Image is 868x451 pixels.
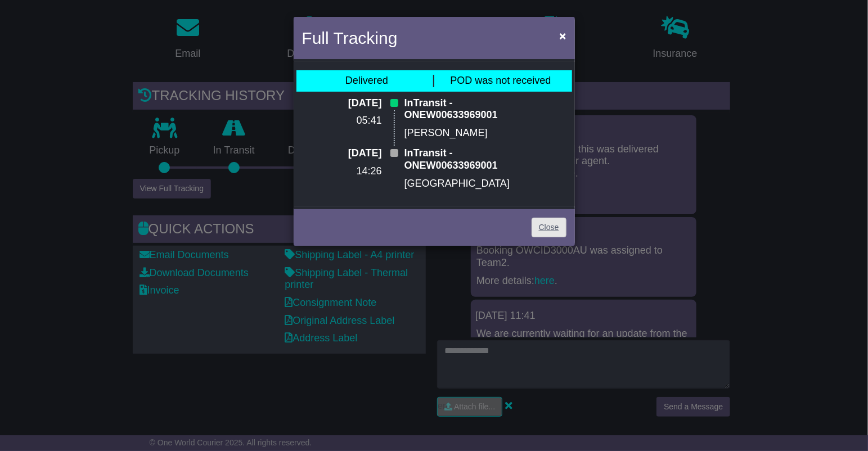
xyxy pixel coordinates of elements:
[345,75,388,87] div: Delivered
[450,75,551,86] span: POD was not received
[559,29,566,42] span: ×
[334,147,382,160] p: [DATE]
[404,147,534,172] p: InTransit - ONEW00633969001
[532,218,566,237] a: Close
[554,24,572,47] button: Close
[334,165,382,178] p: 14:26
[404,97,534,121] p: InTransit - ONEW00633969001
[404,178,534,190] p: [GEOGRAPHIC_DATA]
[302,25,398,51] h4: Full Tracking
[334,115,382,127] p: 05:41
[404,127,534,139] p: [PERSON_NAME]
[334,97,382,110] p: [DATE]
